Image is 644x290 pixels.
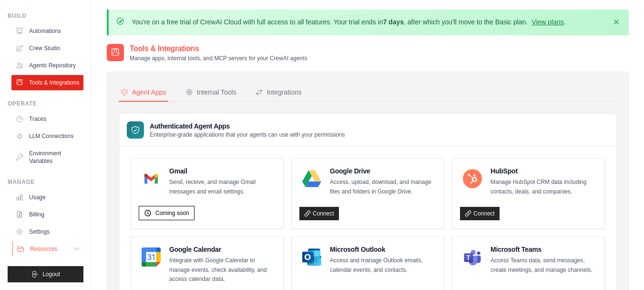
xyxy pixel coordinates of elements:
a: Environment Variables [11,146,83,169]
p: Access Teams data, send messages, create meetings, and manage channels. [491,256,597,275]
button: Integrations [254,84,304,102]
a: LLM Connections [11,129,83,144]
p: Enterprise-grade applications that your agents can use with your permissions [150,131,345,139]
a: Usage [11,190,83,205]
div: Manage [8,178,83,186]
img: HubSpot Logo [463,169,482,188]
h4: Google Calendar [169,245,276,254]
a: Settings [11,224,83,239]
a: Automations [11,23,83,39]
button: Internal Tools [184,84,238,102]
iframe: Chat Widget [596,244,644,290]
img: Google Drive Logo [302,169,321,188]
p: Manage apps, internal tools, and MCP servers for your CrewAI agents [130,54,307,62]
h4: Gmail [169,166,276,176]
a: Billing [11,207,83,222]
h4: Microsoft Teams [491,245,597,254]
p: Send, receive, and manage Gmail messages and email settings. [169,178,276,196]
h2: Tools & Integrations [130,43,307,54]
img: Microsoft Outlook Logo [302,247,321,267]
div: Integrations [256,87,302,97]
div: Agent Apps [121,87,166,97]
div: Operate [8,100,83,107]
p: Manage HubSpot CRM data including contacts, deals, and companies. [491,178,597,196]
span: Resources [30,245,57,253]
div: Build [8,12,83,20]
img: Gmail Logo [142,169,161,188]
a: Tools & Integrations [11,75,83,90]
p: You're on a free trial of CrewAI Cloud with full access to all features. Your trial ends in , aft... [132,17,566,27]
a: Traces [11,111,83,127]
h4: HubSpot [491,166,597,176]
p: Access and manage Outlook emails, calendar events, and contacts. [330,256,436,275]
button: Agent Apps [119,84,168,102]
a: Crew Studio [11,41,83,56]
p: Access, upload, download, and manage files and folders in Google Drive. [330,178,436,196]
img: Microsoft Teams Logo [463,247,482,267]
a: Connect [299,207,339,220]
button: Resources [12,241,84,257]
h3: Authenticated Agent Apps [150,121,345,131]
span: Coming soon [155,209,189,217]
strong: 7 days [383,18,404,26]
h4: Google Drive [330,166,436,176]
div: Internal Tools [185,87,236,97]
span: Logout [42,270,60,278]
a: Agents Repository [11,58,83,73]
img: Google Calendar Logo [142,247,161,267]
a: Connect [460,207,500,220]
button: Logout [8,266,83,282]
p: Integrate with Google Calendar to manage events, check availability, and access calendar data. [169,256,276,284]
a: View plans [532,18,563,26]
h4: Microsoft Outlook [330,245,436,254]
